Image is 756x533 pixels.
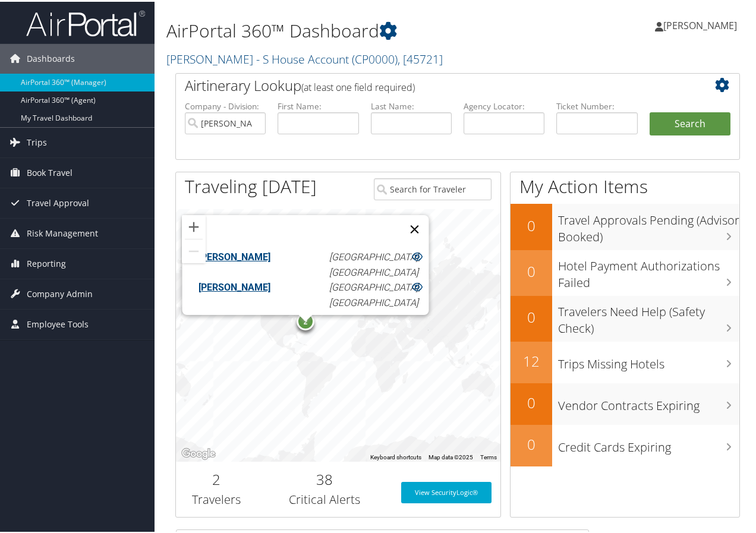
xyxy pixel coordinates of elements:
[558,250,739,289] h3: Hotel Payment Authorizations Failed
[655,6,749,42] a: [PERSON_NAME]
[558,390,739,412] h3: Vendor Contracts Expiring
[663,17,737,30] span: [PERSON_NAME]
[166,49,443,65] a: [PERSON_NAME] - S House Account
[185,490,248,506] h3: Travelers
[27,126,47,156] span: Trips
[329,250,420,276] em: [GEOGRAPHIC_DATA], [GEOGRAPHIC_DATA]
[558,348,739,371] h3: Trips Missing Hotels
[511,260,552,280] h2: 0
[27,247,66,277] span: Reporting
[179,444,218,460] a: Open this area in Google Maps (opens a new window)
[166,17,555,42] h1: AirPortal 360™ Dashboard
[556,99,637,111] label: Ticket Number:
[185,468,248,488] h2: 2
[511,294,739,340] a: 0Travelers Need Help (Safety Check)
[278,99,358,111] label: First Name:
[400,213,429,242] button: Close
[558,431,739,454] h3: Credit Cards Expiring
[179,444,218,460] img: Google
[182,213,206,237] button: Zoom in
[558,204,739,244] h3: Travel Approvals Pending (Advisor Booked)
[27,308,89,338] span: Employee Tools
[371,99,452,111] label: Last Name:
[185,99,266,111] label: Company - Division:
[266,490,383,506] h3: Critical Alerts
[511,172,739,197] h1: My Action Items
[558,296,739,335] h3: Travelers Need Help (Safety Check)
[511,381,739,423] a: 0Vendor Contracts Expiring
[480,452,497,459] a: Terms (opens in new tab)
[401,480,492,502] a: View SecurityLogic®
[370,452,421,460] button: Keyboard shortcuts
[511,340,739,381] a: 12Trips Missing Hotels
[398,49,443,65] span: , [ 45721 ]
[650,111,730,134] button: Search
[185,74,683,94] h2: Airtinerary Lookup
[511,305,552,326] h2: 0
[198,280,270,291] a: [PERSON_NAME]
[511,391,552,411] h2: 0
[464,99,544,111] label: Agency Locator:
[185,172,317,197] h1: Traveling [DATE]
[352,49,398,65] span: ( CP0000 )
[27,156,73,186] span: Book Travel
[429,452,473,459] span: Map data ©2025
[511,349,552,370] h2: 12
[27,277,93,307] span: Company Admin
[26,8,145,36] img: airportal-logo.png
[511,433,552,453] h2: 0
[297,311,314,329] div: 2
[266,468,383,488] h2: 38
[511,202,739,248] a: 0Travel Approvals Pending (Advisor Booked)
[27,217,98,247] span: Risk Management
[511,248,739,294] a: 0Hotel Payment Authorizations Failed
[511,214,552,234] h2: 0
[329,280,420,307] em: [GEOGRAPHIC_DATA], [GEOGRAPHIC_DATA]
[511,423,739,465] a: 0Credit Cards Expiring
[301,79,415,92] span: (at least one field required)
[27,187,89,216] span: Travel Approval
[27,42,75,72] span: Dashboards
[182,238,206,261] button: Zoom out
[198,250,270,261] a: [PERSON_NAME]
[374,176,491,198] input: Search for Traveler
